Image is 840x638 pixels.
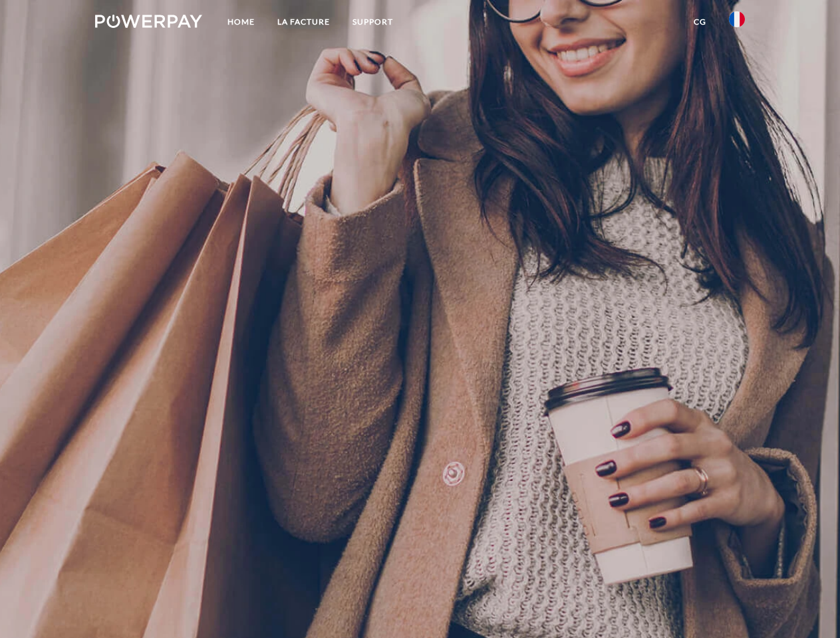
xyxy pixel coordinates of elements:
[682,10,718,34] a: CG
[95,15,202,28] img: logo-powerpay-white.svg
[266,10,341,34] a: LA FACTURE
[216,10,266,34] a: Home
[341,10,404,34] a: Support
[729,11,745,27] img: fr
